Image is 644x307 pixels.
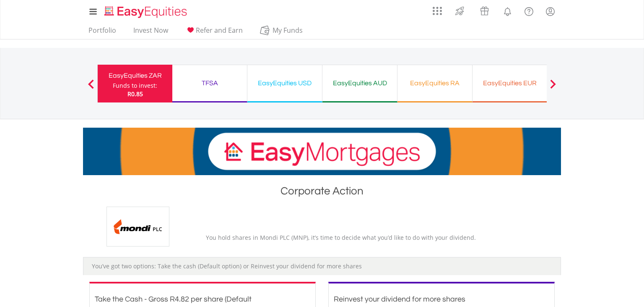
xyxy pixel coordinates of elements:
[518,2,540,19] a: FAQ's and Support
[127,90,143,98] span: R0.85
[83,184,561,202] h1: Corporate Action
[540,2,561,21] a: My Profile
[106,207,169,247] img: EQU.ZA.MNP.png
[427,2,447,16] a: AppsGrid
[402,77,467,89] div: EasyEquities RA
[85,26,119,39] a: Portfolio
[478,77,542,89] div: EasyEquities EUR
[103,70,167,81] div: EasyEquities ZAR
[177,77,242,89] div: TFSA
[196,26,243,35] span: Refer and Earn
[206,234,476,241] span: You hold shares in Mondi PLC (MNP), it’s time to decide what you’d like to do with your dividend.
[103,5,190,19] img: EasyEquities_Logo.png
[327,77,392,89] div: EasyEquities AUD
[83,128,561,175] img: EasyMortage Promotion Banner
[130,26,171,39] a: Invest Now
[182,26,246,39] a: Refer and Earn
[252,77,317,89] div: EasyEquities USD
[497,2,518,19] a: Notifications
[453,4,467,18] img: thrive-v2.svg
[478,4,491,18] img: vouchers-v2.svg
[545,84,561,92] button: Next
[433,6,442,16] img: grid-menu-icon.svg
[92,262,362,270] span: You’ve got two options: Take the cash (Default option) or Reinvest your dividend for more shares
[83,84,99,92] button: Previous
[334,295,465,303] span: Reinvest your dividend for more shares
[113,81,157,90] div: Funds to invest:
[472,2,497,18] a: Vouchers
[101,2,190,19] a: Home page
[260,25,315,36] span: My Funds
